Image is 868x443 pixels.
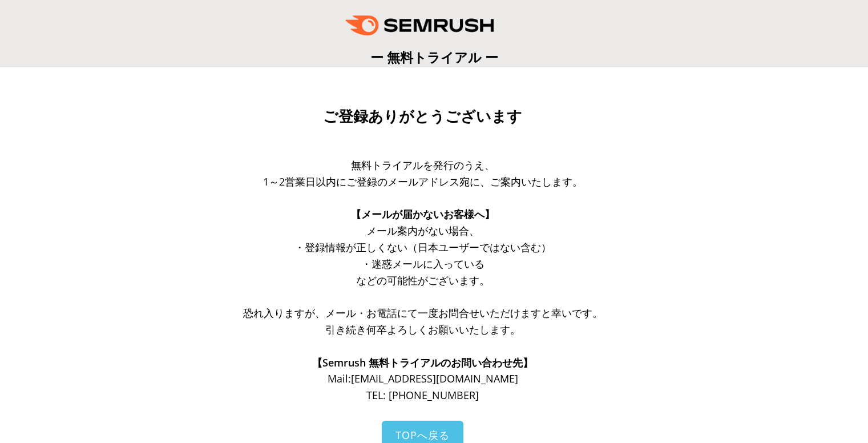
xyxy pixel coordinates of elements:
span: TOPへ戻る [395,428,450,442]
span: 恐れ入りますが、メール・お電話にて一度お問合せいただけますと幸いです。 [243,306,603,320]
span: 1～2営業日以内にご登録のメールアドレス宛に、ご案内いたします。 [263,175,583,188]
span: Mail: [EMAIL_ADDRESS][DOMAIN_NAME] [328,372,518,385]
span: 無料トライアルを発行のうえ、 [351,158,495,172]
span: ー 無料トライアル ー [370,48,498,66]
span: などの可能性がございます。 [356,273,490,287]
span: ご登録ありがとうございます [323,108,522,125]
span: TEL: [PHONE_NUMBER] [366,388,479,402]
span: 引き続き何卒よろしくお願いいたします。 [325,323,520,336]
span: 【Semrush 無料トライアルのお問い合わせ先】 [312,356,533,369]
span: ・迷惑メールに入っている [361,257,485,271]
span: 【メールが届かないお客様へ】 [351,207,495,221]
span: ・登録情報が正しくない（日本ユーザーではない含む） [294,240,551,254]
span: メール案内がない場合、 [366,224,479,237]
